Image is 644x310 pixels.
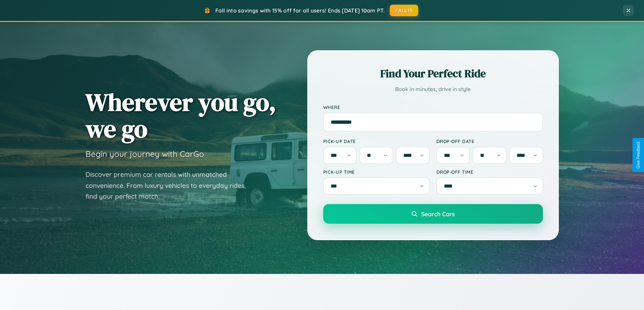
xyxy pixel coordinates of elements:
p: Discover premium car rentals with unmatched convenience. From luxury vehicles to everyday rides, ... [86,169,255,202]
span: Search Cars [421,210,455,218]
h1: Wherever you go, we go [86,89,276,142]
button: Search Cars [323,204,543,224]
span: Fall into savings with 15% off for all users! Ends [DATE] 10am PT. [215,7,385,14]
label: Where [323,104,543,110]
h2: Find Your Perfect Ride [323,66,543,81]
h3: Begin your journey with CarGo [86,149,204,159]
label: Drop-off Date [436,138,543,144]
button: FALL15 [390,5,418,16]
p: Book in minutes, drive in style [323,84,543,94]
label: Drop-off Time [436,169,543,175]
label: Pick-up Time [323,169,430,175]
label: Pick-up Date [323,138,430,144]
div: Give Feedback [636,141,641,169]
